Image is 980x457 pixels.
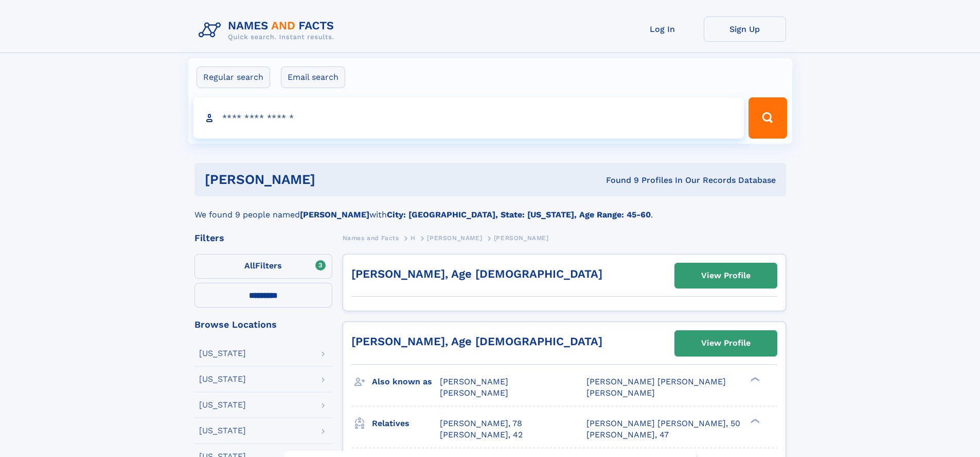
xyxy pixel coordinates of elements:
span: [PERSON_NAME] [440,377,508,386]
a: [PERSON_NAME], 47 [586,429,669,441]
div: Found 9 Profiles In Our Records Database [460,175,776,186]
span: [PERSON_NAME] [586,388,655,398]
h3: Relatives [372,415,440,432]
div: [US_STATE] [199,349,246,358]
h1: [PERSON_NAME] [205,173,461,186]
a: [PERSON_NAME], Age [DEMOGRAPHIC_DATA] [351,267,602,280]
div: View Profile [701,331,751,355]
a: [PERSON_NAME] [427,231,482,244]
span: [PERSON_NAME] [427,234,482,242]
label: Email search [281,66,345,88]
span: All [244,261,255,270]
a: [PERSON_NAME], Age [DEMOGRAPHIC_DATA] [351,335,602,348]
b: City: [GEOGRAPHIC_DATA], State: [US_STATE], Age Range: 45-60 [387,210,651,219]
div: Browse Locations [194,320,332,329]
a: [PERSON_NAME] [PERSON_NAME], 50 [586,418,740,429]
a: View Profile [675,331,777,356]
div: ❯ [748,417,760,424]
div: We found 9 people named with . [194,196,786,221]
a: View Profile [675,263,777,288]
img: Logo Names and Facts [194,16,343,44]
label: Regular search [197,66,270,88]
div: [US_STATE] [199,375,246,383]
h3: Also known as [372,373,440,391]
div: ❯ [748,376,760,382]
a: Sign Up [704,16,786,42]
span: [PERSON_NAME] [494,234,549,242]
a: Names and Facts [343,231,399,244]
b: [PERSON_NAME] [300,210,369,219]
div: [US_STATE] [199,427,246,435]
a: [PERSON_NAME], 78 [440,418,522,429]
a: [PERSON_NAME], 42 [440,429,523,441]
span: H [411,234,416,242]
button: Search Button [749,97,787,139]
div: Filters [194,233,332,243]
a: Log In [621,16,704,42]
span: [PERSON_NAME] [PERSON_NAME] [586,377,726,386]
div: [US_STATE] [199,401,246,409]
input: search input [193,97,744,139]
div: View Profile [701,264,751,287]
a: H [411,231,416,244]
label: Filters [194,254,332,279]
span: [PERSON_NAME] [440,388,508,398]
